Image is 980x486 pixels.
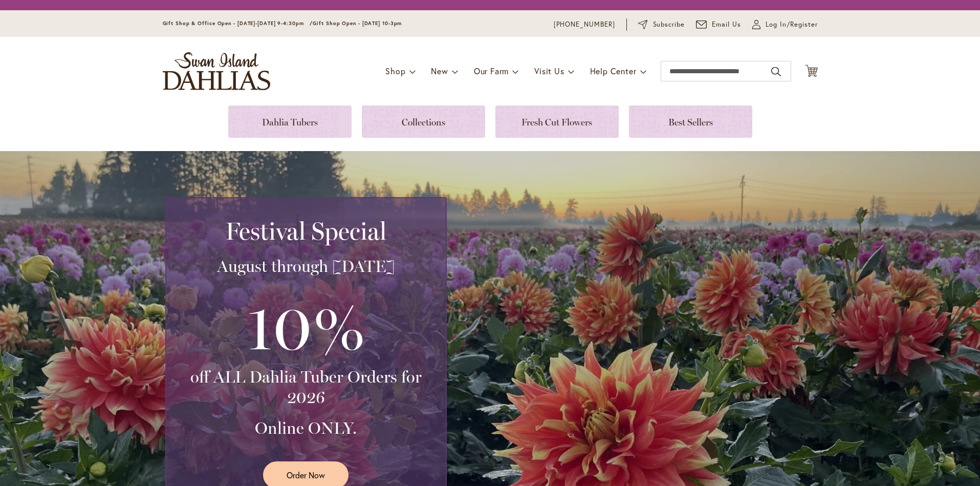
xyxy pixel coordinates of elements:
button: Search [771,64,780,80]
h3: 10% [179,287,433,367]
span: Order Now [287,469,325,481]
h3: Online ONLY. [179,418,433,438]
a: Subscribe [638,19,685,30]
a: [PHONE_NUMBER] [554,19,616,30]
span: Log In/Register [766,19,818,30]
h3: August through [DATE] [179,256,433,277]
span: Visit Us [534,66,564,76]
a: Email Us [696,19,741,30]
span: Our Farm [474,66,509,76]
h3: off ALL Dahlia Tuber Orders for 2026 [179,367,433,408]
span: New [431,66,448,76]
span: Gift Shop Open - [DATE] 10-3pm [313,20,402,27]
span: Email Us [712,19,741,30]
span: Shop [385,66,405,76]
span: Help Center [590,66,637,76]
span: Subscribe [653,19,685,30]
h2: Festival Special [179,217,433,245]
a: Log In/Register [752,19,818,30]
span: Gift Shop & Office Open - [DATE]-[DATE] 9-4:30pm / [163,20,313,27]
a: store logo [163,52,270,90]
